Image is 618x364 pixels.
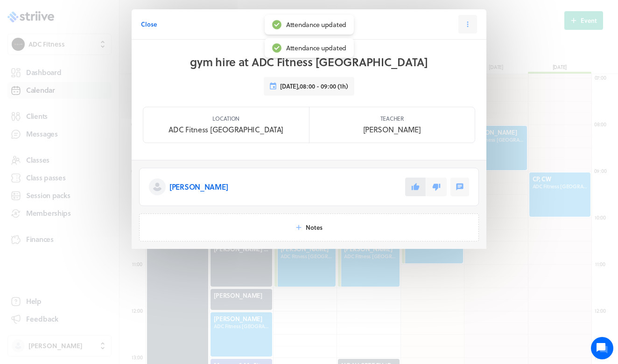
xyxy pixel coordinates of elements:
[169,124,283,135] p: ADC Fitness [GEOGRAPHIC_DATA]
[169,181,228,192] p: [PERSON_NAME]
[190,55,428,69] h1: gym hire at ADC Fitness [GEOGRAPHIC_DATA]
[60,114,112,122] span: New conversation
[264,77,354,96] button: [DATE],08:00 - 09:00 (1h)
[380,115,404,122] p: Teacher
[13,145,174,156] p: Find an answer quickly
[14,109,172,127] button: New conversation
[27,160,167,179] input: Search articles
[286,44,346,52] div: Attendance updated
[591,337,613,359] iframe: gist-messenger-bubble-iframe
[14,62,173,92] h2: We're here to help. Ask us anything!
[14,45,173,60] h1: Hi [PERSON_NAME]
[286,21,346,29] div: Attendance updated
[306,223,323,232] span: Notes
[212,115,239,122] p: Location
[141,20,157,28] span: Close
[139,213,479,241] button: Notes
[363,124,421,135] p: [PERSON_NAME]
[141,15,157,34] button: Close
